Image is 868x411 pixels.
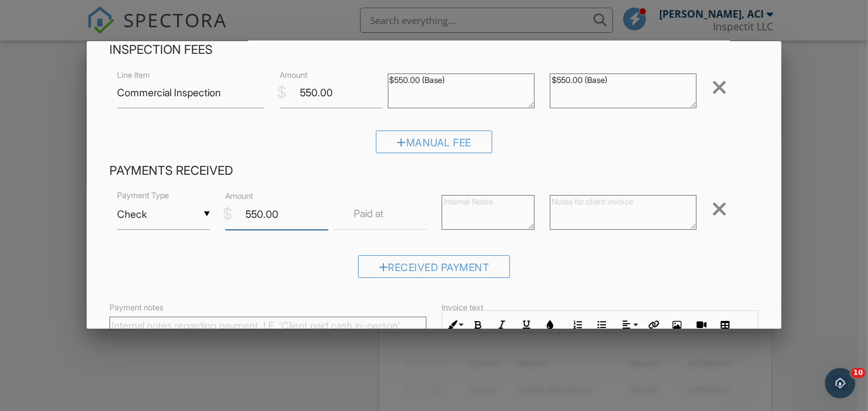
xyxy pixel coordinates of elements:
button: Inline Style [442,313,466,337]
div: Received Payment [358,255,511,278]
div: $ [277,82,287,103]
a: Received Payment [358,263,511,276]
label: Amount [280,70,307,81]
div: $ [223,203,232,225]
button: Insert Image (Ctrl+P) [665,313,689,337]
label: Payment notes [109,302,163,313]
div: Manual Fee [376,130,492,153]
label: Paid at [354,206,383,220]
textarea: $550.00 (Base) [388,73,535,108]
button: Align [617,313,641,337]
label: Payment Type [117,190,169,201]
button: Insert Video [689,313,713,337]
button: Underline (Ctrl+U) [514,313,538,337]
button: Italic (Ctrl+I) [490,313,514,337]
label: Amount [225,191,253,202]
button: Colors [538,313,562,337]
button: Ordered List [566,313,590,337]
button: Insert Link (Ctrl+K) [641,313,665,337]
textarea: $550.00 (Base) [550,73,697,108]
button: Insert Table [713,313,737,337]
label: Line Item [117,70,150,81]
button: Unordered List [590,313,614,337]
h4: Inspection Fees [109,42,759,58]
iframe: Intercom live chat [825,368,855,398]
span: 10 [851,368,865,378]
a: Manual Fee [376,139,492,152]
label: Invoice text [442,302,483,313]
h4: Payments Received [109,163,759,179]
